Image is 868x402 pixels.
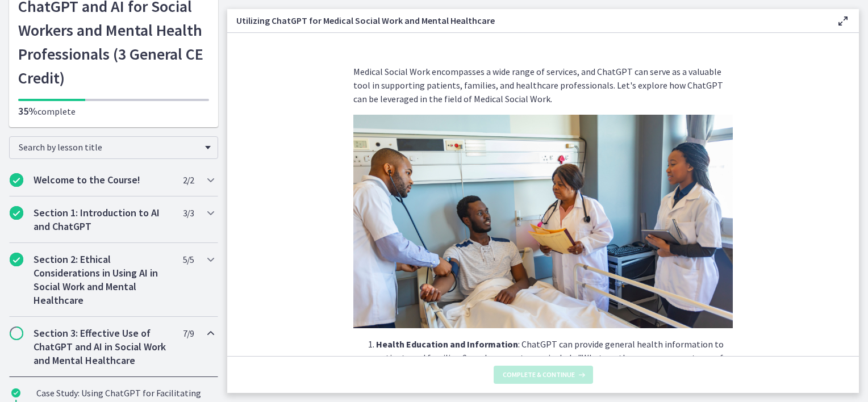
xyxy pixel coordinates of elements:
button: Complete & continue [494,366,593,384]
div: Search by lesson title [9,136,218,159]
i: Completed [10,206,23,220]
span: 3 / 3 [183,206,194,220]
span: 7 / 9 [183,326,194,340]
span: Complete & continue [503,370,575,379]
h2: Section 3: Effective Use of ChatGPT and AI in Social Work and Mental Healthcare [34,326,172,367]
h2: Section 2: Ethical Considerations in Using AI in Social Work and Mental Healthcare [34,253,172,307]
span: 2 / 2 [183,173,194,187]
img: Slides_for_Title_Slides_for_ChatGPT_and_AI_for_Social_Work_%2810%29.png [353,115,733,328]
p: complete [18,104,209,118]
i: Completed [10,173,23,187]
span: Search by lesson title [19,141,199,153]
strong: Health Education and Information [376,338,518,350]
h2: Welcome to the Course! [34,173,172,187]
i: Completed [11,388,20,397]
p: : ChatGPT can provide general health information to patients and families. Sample prompts may inc... [376,337,733,378]
h2: Section 1: Introduction to AI and ChatGPT [34,206,172,233]
span: 35% [18,104,37,118]
p: Medical Social Work encompasses a wide range of services, and ChatGPT can serve as a valuable too... [353,65,733,106]
span: 5 / 5 [183,253,194,266]
i: Completed [10,253,23,266]
h3: Utilizing ChatGPT for Medical Social Work and Mental Healthcare [236,14,818,27]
